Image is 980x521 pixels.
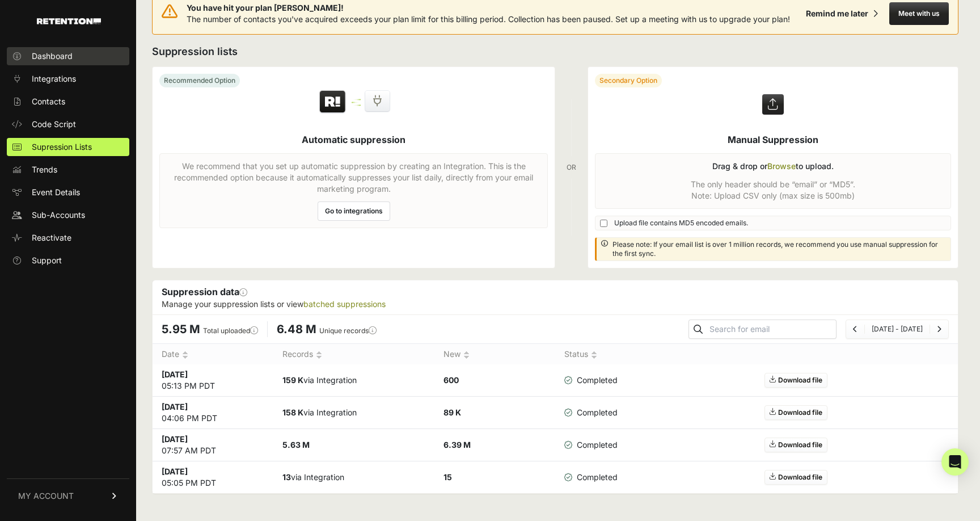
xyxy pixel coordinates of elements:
[18,490,74,502] span: MY ACCOUNT
[182,351,188,359] img: no_sort-eaf950dc5ab64cae54d48a5578032e96f70b2ecb7d747501f34c8f2db400fb66.gif
[273,364,434,397] td: via Integration
[443,375,459,385] strong: 600
[801,3,882,24] button: Remind me later
[162,402,188,411] strong: [DATE]
[162,322,200,336] span: 5.95 M
[32,164,57,175] span: Trends
[162,434,188,444] strong: [DATE]
[32,96,65,107] span: Contacts
[846,320,949,339] nav: Page navigation
[7,229,129,247] a: Reactivate
[273,461,434,494] td: via Integration
[764,373,827,388] a: Download file
[153,461,273,494] td: 05:05 PM PDT
[277,322,316,336] span: 6.48 M
[203,326,258,335] label: Total uploaded
[7,93,129,111] a: Contacts
[153,280,958,314] div: Suppression data
[32,187,80,198] span: Event Details
[318,201,390,221] a: Go to integrations
[7,183,129,201] a: Event Details
[443,472,452,482] strong: 15
[591,351,597,359] img: no_sort-eaf950dc5ab64cae54d48a5578032e96f70b2ecb7d747501f34c8f2db400fb66.gif
[7,70,129,88] a: Integrations
[316,351,322,359] img: no_sort-eaf950dc5ab64cae54d48a5578032e96f70b2ecb7d747501f34c8f2db400fb66.gif
[187,14,790,24] span: The number of contacts you've acquired exceeds your plan limit for this billing period. Collectio...
[564,439,618,451] span: Completed
[7,161,129,179] a: Trends
[162,299,949,310] p: Manage your suppression lists or view
[764,405,827,420] a: Download file
[463,351,470,359] img: no_sort-eaf950dc5ab64cae54d48a5578032e96f70b2ecb7d747501f34c8f2db400fb66.gif
[167,161,540,195] p: We recommend that you set up automatic suppression by creating an Integration. This is the recomm...
[153,364,273,397] td: 05:13 PM PDT
[282,472,291,482] strong: 13
[162,369,188,379] strong: [DATE]
[764,470,827,485] a: Download file
[159,74,240,87] div: Recommended Option
[282,375,303,385] strong: 159 K
[7,138,129,156] a: Supression Lists
[153,344,273,365] th: Date
[564,472,618,483] span: Completed
[273,397,434,429] td: via Integration
[567,66,576,268] div: OR
[7,206,129,224] a: Sub-Accounts
[32,232,71,243] span: Reactivate
[32,141,92,153] span: Supression Lists
[282,407,303,417] strong: 158 K
[352,104,361,106] img: integration
[764,438,827,452] a: Download file
[564,375,618,386] span: Completed
[864,325,930,334] li: [DATE] - [DATE]
[318,90,347,115] img: Retention
[7,251,129,270] a: Support
[600,220,607,227] input: Upload file contains MD5 encoded emails.
[434,344,555,365] th: New
[32,255,62,266] span: Support
[32,51,73,62] span: Dashboard
[303,299,386,309] a: batched suppressions
[7,115,129,133] a: Code Script
[153,429,273,461] td: 07:57 AM PDT
[937,325,941,333] a: Next
[162,467,188,476] strong: [DATE]
[37,18,101,24] img: Retention.com
[889,2,949,25] button: Meet with us
[806,8,868,19] div: Remind me later
[707,321,836,337] input: Search for email
[302,133,405,146] h5: Automatic suppression
[319,326,377,335] label: Unique records
[941,448,969,476] div: Open Intercom Messenger
[282,440,310,449] strong: 5.63 M
[7,47,129,65] a: Dashboard
[7,478,129,513] a: MY ACCOUNT
[152,44,958,60] h2: Suppression lists
[32,209,85,221] span: Sub-Accounts
[443,440,471,449] strong: 6.39 M
[614,219,748,228] span: Upload file contains MD5 encoded emails.
[273,344,434,365] th: Records
[187,2,790,14] span: You have hit your plan [PERSON_NAME]!
[153,397,273,429] td: 04:06 PM PDT
[555,344,636,365] th: Status
[443,407,461,417] strong: 89 K
[352,99,361,100] img: integration
[853,325,857,333] a: Previous
[32,119,76,130] span: Code Script
[32,73,76,85] span: Integrations
[564,407,618,418] span: Completed
[352,102,361,103] img: integration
